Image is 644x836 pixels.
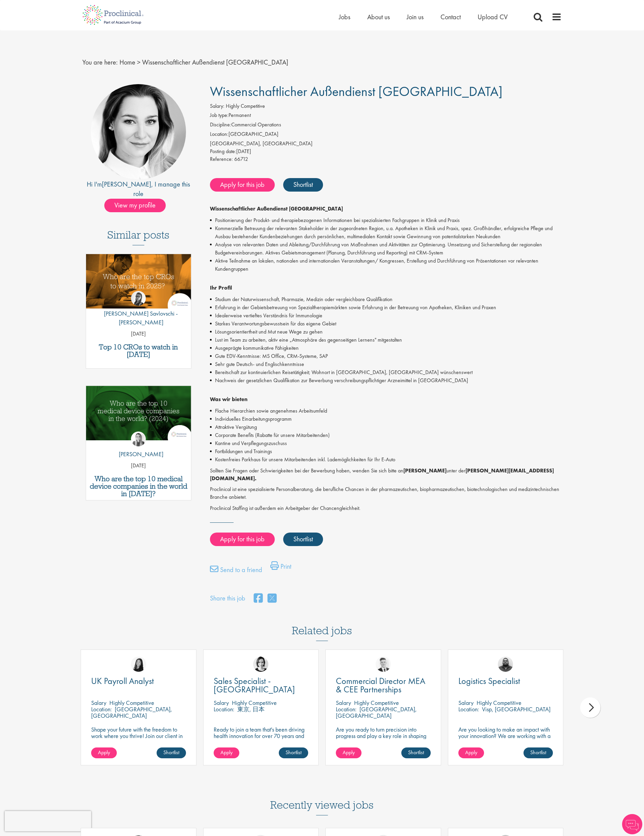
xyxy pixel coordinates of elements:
p: [PERSON_NAME] Savlovschi - [PERSON_NAME] [86,309,191,326]
strong: [PERSON_NAME] [403,467,447,474]
label: Reference: [210,155,233,163]
span: Wissenschaftlicher Außendienst [GEOGRAPHIC_DATA] [142,58,288,67]
h3: Similar posts [107,229,169,245]
a: Apply [91,747,117,758]
li: Studium der Naturwissenschaft, Pharmazie, Medizin oder vergleichbare Qualifikation [210,295,562,303]
span: Upload CV [478,13,508,21]
a: Shortlist [283,178,323,192]
p: [DATE] [86,330,191,338]
a: Join us [407,13,424,21]
p: [DATE] [86,462,191,470]
a: Link to a post [86,386,191,446]
span: Wissenschaftlicher Außendienst [GEOGRAPHIC_DATA] [210,83,503,100]
span: Highly Competitive [226,102,265,109]
img: Nicolas Daniel [376,657,391,672]
span: 66712 [234,155,248,163]
label: Location: [210,130,229,138]
div: [DATE] [210,148,562,155]
a: UK Payroll Analyst [91,677,186,685]
div: [GEOGRAPHIC_DATA], [GEOGRAPHIC_DATA] [210,140,562,148]
a: Who are the top 10 medical device companies in the world in [DATE]? [89,475,188,497]
li: Positionierung der Produkt- und therapiebezogenen Informationen bei spezialisierten Fachgruppen i... [210,216,562,224]
a: Sales Specialist - [GEOGRAPHIC_DATA] [214,677,308,694]
span: Commercial Director MEA & CEE Partnerships [336,675,425,695]
a: Hannah Burke [PERSON_NAME] [114,432,163,462]
a: Shortlist [283,533,323,546]
a: Logistics Specialist [458,677,553,685]
img: Chatbot [622,814,642,834]
span: Location: [458,705,479,713]
li: [GEOGRAPHIC_DATA] [210,130,562,140]
span: Apply [465,749,477,756]
a: View my profile [104,200,172,209]
a: Shortlist [157,747,186,758]
span: > [137,58,140,67]
li: Lösungsorientiertheit und Mut neue Wege zu gehen [210,328,562,336]
p: Highly Competitive [232,699,277,707]
li: Bereitschaft zur kontinuierlichen Reisetätigkeit; Wohnort in [GEOGRAPHIC_DATA], [GEOGRAPHIC_DATA]... [210,368,562,376]
p: Are you ready to turn precision into progress and play a key role in shaping the future of pharma... [336,726,431,745]
a: [PERSON_NAME] [102,180,151,189]
a: Apply for this job [210,178,275,192]
span: Logistics Specialist [458,675,520,687]
a: Send to a friend [210,565,262,578]
p: Visp, [GEOGRAPHIC_DATA] [482,705,551,713]
li: Idealerweise vertieftes Verständnis für Immunologie [210,312,562,320]
p: Highly Competitive [354,699,399,707]
strong: Ihr Profil [210,284,232,291]
a: Top 10 CROs to watch in [DATE] [89,343,188,358]
img: Ashley Bennett [498,657,513,672]
label: Job type: [210,112,229,119]
li: Lust im Team zu arbeiten, aktiv eine „Atmosphäre des gegenseitigen Lernens" mitgestalten [210,336,562,344]
img: Hannah Burke [131,432,146,446]
li: Ausgeprägte kommunikative Fähigkeiten [210,344,562,352]
img: Top 10 Medical Device Companies 2024 [86,386,191,440]
strong: Was wir bieten [210,396,247,403]
span: View my profile [104,199,166,212]
span: Location: [214,705,234,713]
a: Contact [440,13,461,21]
a: About us [367,13,390,21]
li: Corporate Benefits (Rabatte für unsere Mitarbeitenden) [210,431,562,439]
label: Salary: [210,102,224,110]
span: Salary [458,699,474,707]
img: Nic Choa [253,657,268,672]
li: Kommerzielle Betreuung der relevanten Stakeholder in der zugeordneten Region, u.a. Apotheken in K... [210,224,562,241]
span: You are here: [82,58,118,67]
a: Link to a post [86,254,191,314]
a: Shortlist [279,747,308,758]
li: Kostenfreies Parkhaus für unsere Mitarbeitenden inkl. Lademöglichkeiten für Ihr E-Auto [210,456,562,464]
strong: Wissenschaftlicher Außendienst [GEOGRAPHIC_DATA] [210,205,343,212]
p: Sollten Sie Fragen oder Schwierigkeiten bei der Bewerbung haben, wenden Sie sich bitte an unter der [210,467,562,483]
p: Highly Competitive [109,699,154,707]
p: Are you looking to make an impact with your innovation? We are working with a well-established ph... [458,726,553,758]
h3: Recently viewed jobs [270,782,374,815]
li: Commercial Operations [210,121,562,130]
a: Print [270,561,291,575]
a: Commercial Director MEA & CEE Partnerships [336,677,431,694]
li: Erfahrung in der Gebietsbetreuung von Spezialtherapiemärkten sowie Erfahrung in der Betreuung von... [210,303,562,312]
span: UK Payroll Analyst [91,675,154,687]
li: Nachweis der gesetzlichen Qualifikation zur Bewerbung verschreibungspflichtiger Arzneimittel in [... [210,376,562,385]
li: Flache Hierarchien sowie angenehmes Arbeitsumfeld [210,407,562,415]
label: Discipline: [210,121,231,129]
img: Top 10 CROs 2025 | Proclinical [86,254,191,309]
li: Aktive Teilnahme an lokalen, nationalen und internationalen Veranstaltungen/ Kongressen, Erstellu... [210,257,562,273]
span: Apply [220,749,233,756]
img: Numhom Sudsok [131,657,146,672]
li: Gute EDV-Kenntnisse: MS Office, CRM-Systeme, SAP [210,352,562,360]
span: Location: [336,705,356,713]
a: Jobs [339,13,350,21]
a: share on twitter [268,591,276,606]
a: Apply [458,747,484,758]
img: Theodora Savlovschi - Wicks [131,291,146,306]
p: Highly Competitive [477,699,521,707]
a: Apply for this job [210,533,275,546]
div: Job description [210,205,562,512]
div: Hi I'm , I manage this role [82,179,195,199]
